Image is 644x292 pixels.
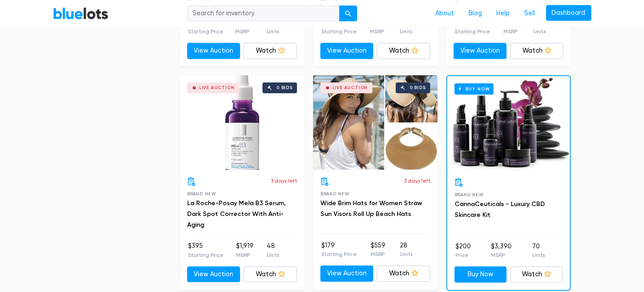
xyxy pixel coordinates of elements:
h6: Buy Now [455,83,494,94]
div: 0 bids [410,85,426,90]
li: $3,390 [491,242,512,260]
span: Brand New [187,191,216,196]
a: Watch [244,266,297,283]
li: $395 [188,241,223,259]
span: Brand New [455,192,484,197]
li: 28 [400,241,412,259]
a: Help [490,5,517,22]
p: Starting Price [455,27,490,36]
p: MSRP [371,250,386,258]
p: MSRP [235,27,255,36]
p: Units [532,251,545,259]
p: Starting Price [188,251,223,259]
p: Starting Price [321,250,357,258]
input: Search for inventory [187,5,340,22]
p: Units [267,251,279,259]
p: Units [267,27,279,36]
a: View Auction [320,265,374,282]
a: Blog [462,5,490,22]
p: Units [533,27,546,36]
a: View Auction [320,43,374,59]
a: View Auction [187,266,241,283]
a: Wide Brim Hats for Women Straw Sun Visors Roll Up Beach Hats [320,199,422,218]
p: Starting Price [188,27,223,36]
a: About [429,5,462,22]
a: Watch [244,43,297,59]
div: 0 bids [276,85,293,90]
li: 48 [267,241,279,259]
span: Brand New [320,191,350,196]
div: Live Auction [333,85,368,90]
a: Buy Now [455,266,507,283]
p: MSRP [491,251,512,259]
a: CannaCeuticals - Luxury CBD Skincare Kit [455,200,545,219]
p: 3 days left [404,177,430,185]
a: BlueLots [53,7,109,20]
a: Watch [377,43,430,59]
a: La Roche-Posay Mela B3 Serum, Dark Spot Corrector With Anti-Aging [187,199,286,229]
li: $559 [371,241,386,259]
li: $179 [321,241,357,259]
p: 3 days left [271,177,297,185]
a: Live Auction 0 bids [313,75,438,170]
a: View Auction [187,43,241,59]
p: Price [456,251,471,259]
li: $1,919 [236,241,254,259]
p: MSRP [236,251,254,259]
a: Buy Now [447,76,570,171]
div: Live Auction [199,85,235,90]
p: Units [400,27,412,36]
p: MSRP [370,27,386,36]
a: View Auction [454,43,507,59]
p: Starting Price [321,27,357,36]
p: Units [400,250,412,258]
a: Sell [517,5,543,22]
a: Dashboard [546,5,591,21]
p: MSRP [504,27,519,36]
li: $200 [456,242,471,260]
a: Watch [510,266,563,283]
a: Watch [510,43,564,59]
a: Live Auction 0 bids [180,75,304,170]
li: 70 [532,242,545,260]
a: Watch [377,265,430,282]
